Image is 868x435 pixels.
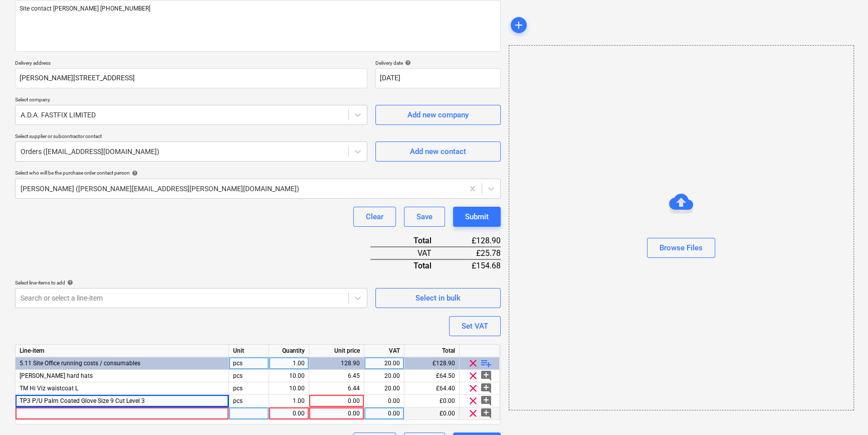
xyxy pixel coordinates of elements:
[404,345,460,357] div: Total
[130,170,138,176] span: help
[660,241,703,254] div: Browse Files
[467,357,479,369] span: clear
[273,395,305,407] div: 1.00
[407,108,469,121] div: Add new company
[410,145,466,158] div: Add new contact
[403,60,411,66] span: help
[15,60,367,68] p: Delivery address
[375,288,501,308] button: Select in bulk
[370,235,448,247] div: Total
[368,370,400,382] div: 20.00
[15,96,367,105] p: Select company
[467,382,479,394] span: clear
[273,407,305,420] div: 0.00
[20,360,140,367] span: 5.11 Site Office running costs / consumables
[273,370,305,382] div: 10.00
[273,357,305,370] div: 1.00
[370,259,448,271] div: Total
[404,407,460,420] div: £0.00
[313,407,360,420] div: 0.00
[229,395,269,407] div: pcs
[313,395,360,407] div: 0.00
[467,370,479,382] span: clear
[313,370,360,382] div: 6.45
[465,210,489,223] div: Submit
[370,247,448,259] div: VAT
[368,382,400,395] div: 20.00
[467,407,479,419] span: clear
[447,235,500,247] div: £128.90
[404,395,460,407] div: £0.00
[453,207,501,227] button: Submit
[366,210,383,223] div: Clear
[229,382,269,395] div: pcs
[513,19,525,31] span: add
[65,279,73,285] span: help
[375,68,501,88] input: Delivery date not specified
[20,397,145,404] span: TP3 P/U Palm Coated Glove Size 9 Cut Level 3
[447,247,500,259] div: £25.78
[15,170,501,176] div: Select who will be the purchase order contact person
[368,407,400,420] div: 0.00
[462,320,488,333] div: Set VAT
[364,345,404,357] div: VAT
[375,60,501,66] div: Delivery date
[375,105,501,125] button: Add new company
[375,141,501,162] button: Add new contact
[416,210,432,223] div: Save
[313,357,360,370] div: 128.90
[480,370,492,382] span: add_comment
[449,316,501,336] button: Set VAT
[15,279,367,286] div: Select line-items to add
[647,238,715,258] button: Browse Files
[480,407,492,419] span: add_comment
[415,292,461,305] div: Select in bulk
[404,370,460,382] div: £64.50
[273,382,305,395] div: 10.00
[404,382,460,395] div: £64.40
[15,133,367,141] p: Select supplier or subcontractor contact
[818,387,868,435] iframe: Chat Widget
[404,357,460,370] div: £128.90
[15,68,367,88] input: Delivery address
[16,345,229,357] div: Line-item
[480,395,492,407] span: add_comment
[229,357,269,370] div: pcs
[353,207,396,227] button: Clear
[480,382,492,394] span: add_comment
[269,345,309,357] div: Quantity
[309,345,364,357] div: Unit price
[20,372,93,379] span: TM white hard hats
[229,345,269,357] div: Unit
[467,395,479,407] span: clear
[229,370,269,382] div: pcs
[480,357,492,369] span: playlist_add
[368,395,400,407] div: 0.00
[404,207,445,227] button: Save
[509,45,854,410] div: Browse Files
[313,382,360,395] div: 6.44
[20,385,78,392] span: TM Hi Viz waistcoat L
[368,357,400,370] div: 20.00
[447,259,500,271] div: £154.68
